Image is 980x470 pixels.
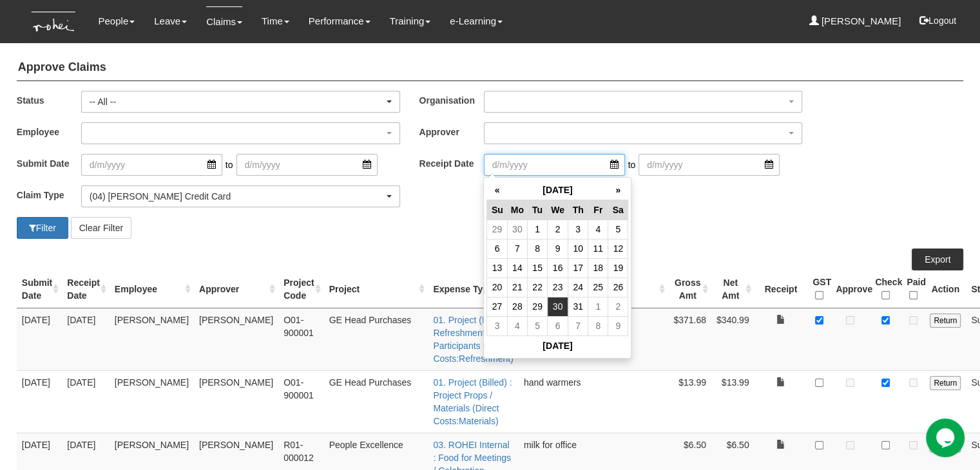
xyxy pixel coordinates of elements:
[507,200,527,220] th: Mo
[324,270,428,308] th: Project : activate to sort column ascending
[588,220,608,239] td: 4
[17,308,62,370] td: [DATE]
[527,200,547,220] th: Tu
[711,270,754,308] th: Net Amt : activate to sort column ascending
[588,200,608,220] th: Fr
[568,239,588,258] td: 10
[548,297,568,316] td: 30
[17,154,81,173] label: Submit Date
[17,55,963,81] h4: Approve Claims
[568,258,588,277] td: 17
[588,297,608,316] td: 1
[930,376,961,390] input: Return
[548,200,568,220] th: We
[930,314,961,328] input: Return
[527,316,547,335] td: 5
[278,370,323,433] td: O01-900001
[487,220,507,239] td: 29
[527,258,547,277] td: 15
[548,220,568,239] td: 2
[588,239,608,258] td: 11
[419,122,484,141] label: Approver
[487,200,507,220] th: Su
[588,316,608,335] td: 8
[194,270,278,308] th: Approver : activate to sort column ascending
[110,270,194,308] th: Employee : activate to sort column ascending
[419,91,484,109] label: Organisation
[278,270,323,308] th: Project Code : activate to sort column ascending
[527,239,547,258] td: 8
[912,249,963,270] a: Export
[668,270,711,308] th: Gross Amt : activate to sort column ascending
[507,180,608,200] th: [DATE]
[194,370,278,433] td: [PERSON_NAME]
[433,315,513,364] a: 01. Project (Billed) : Refreshment for Participants (Direct Costs:Refreshment)
[110,308,194,370] td: [PERSON_NAME]
[194,308,278,370] td: [PERSON_NAME]
[568,297,588,316] td: 31
[484,154,625,176] input: d/m/yyyy
[588,277,608,297] td: 25
[568,200,588,220] th: Th
[548,277,568,297] td: 23
[81,154,222,176] input: d/m/yyyy
[487,335,628,355] th: [DATE]
[568,316,588,335] td: 7
[236,154,378,176] input: d/m/yyyy
[711,308,754,370] td: $340.99
[608,277,628,297] td: 26
[419,154,484,173] label: Receipt Date
[487,239,507,258] td: 6
[639,154,780,176] input: d/m/yyyy
[608,297,628,316] td: 2
[608,180,628,200] th: »
[81,91,400,113] button: -- All --
[754,270,808,308] th: Receipt
[711,370,754,433] td: $13.99
[324,308,428,370] td: GE Head Purchases
[568,277,588,297] td: 24
[507,277,527,297] td: 21
[608,239,628,258] td: 12
[507,220,527,239] td: 30
[807,270,831,308] th: GST
[206,6,242,37] a: Claims
[910,5,965,36] button: Logout
[568,220,588,239] td: 3
[608,220,628,239] td: 5
[668,308,711,370] td: $371.68
[17,270,62,308] th: Submit Date : activate to sort column ascending
[487,180,507,200] th: «
[154,6,187,36] a: Leave
[608,200,628,220] th: Sa
[487,316,507,335] td: 3
[17,91,81,109] label: Status
[110,370,194,433] td: [PERSON_NAME]
[222,154,236,176] span: to
[548,316,568,335] td: 6
[668,370,711,433] td: $13.99
[608,316,628,335] td: 9
[433,377,512,426] a: 01. Project (Billed) : Project Props / Materials (Direct Costs:Materials)
[17,185,81,204] label: Claim Type
[625,154,639,176] span: to
[81,185,400,207] button: (04) [PERSON_NAME] Credit Card
[309,6,370,36] a: Performance
[62,370,110,433] td: [DATE]
[926,418,967,457] iframe: chat widget
[831,270,870,308] th: Approve
[487,277,507,297] td: 20
[608,258,628,277] td: 19
[527,220,547,239] td: 1
[262,6,289,36] a: Time
[527,297,547,316] td: 29
[99,6,135,36] a: People
[588,258,608,277] td: 18
[809,6,901,36] a: [PERSON_NAME]
[507,239,527,258] td: 7
[487,258,507,277] td: 13
[527,277,547,297] td: 22
[925,270,966,308] th: Action
[519,370,669,433] td: hand warmers
[17,122,81,141] label: Employee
